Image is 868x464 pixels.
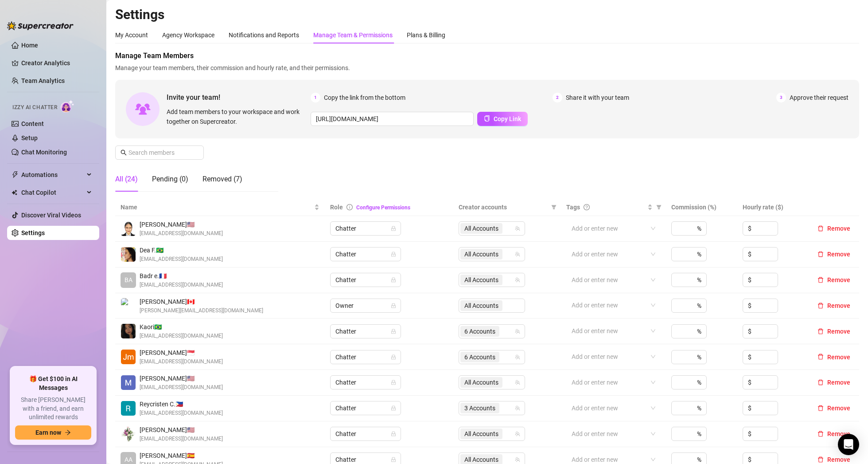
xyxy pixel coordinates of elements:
span: delete [817,456,824,463]
img: Meg Stone [121,375,136,390]
th: Commission (%) [666,199,737,216]
span: Remove [827,276,850,283]
span: Remove [827,405,850,412]
span: delete [817,379,824,385]
span: 🎁 Get $100 in AI Messages [15,375,91,392]
button: Remove [814,249,854,260]
div: Manage Team & Permissions [313,30,393,40]
span: Chatter [335,401,396,415]
span: All Accounts [460,249,502,260]
th: Name [115,199,325,216]
span: Remove [827,430,850,437]
span: Remove [827,328,850,335]
span: [PERSON_NAME] 🇺🇸 [140,220,223,229]
span: delete [817,354,824,360]
span: Chatter [335,376,396,389]
a: Creator Analytics [21,56,92,70]
span: 3 [776,93,786,102]
button: Remove [814,223,854,234]
img: Jm Sayas [121,350,136,364]
h2: Settings [115,6,859,23]
img: Kaori [121,324,136,338]
div: My Account [115,30,148,40]
a: Content [21,120,44,127]
button: Remove [814,352,854,362]
span: Remove [827,456,850,463]
span: [EMAIL_ADDRESS][DOMAIN_NAME] [140,332,223,340]
span: team [515,431,520,436]
span: Remove [827,251,850,258]
a: Discover Viral Videos [21,212,81,219]
span: Remove [827,379,850,386]
span: All Accounts [464,377,498,387]
span: Manage Team Members [115,51,859,61]
span: [EMAIL_ADDRESS][DOMAIN_NAME] [140,358,223,366]
span: [EMAIL_ADDRESS][DOMAIN_NAME] [140,435,223,443]
span: All Accounts [460,275,502,285]
a: Home [21,42,38,49]
span: 6 Accounts [460,326,499,337]
div: Plans & Billing [407,30,445,40]
span: lock [391,457,396,462]
span: Chatter [335,222,396,235]
span: 6 Accounts [460,352,499,362]
span: team [515,405,520,411]
input: Search members [128,148,191,157]
span: [EMAIL_ADDRESS][DOMAIN_NAME] [140,229,223,238]
div: All (24) [115,174,138,185]
span: lock [391,226,396,231]
span: [EMAIL_ADDRESS][DOMAIN_NAME] [140,281,223,289]
span: lock [391,405,396,411]
span: Owner [335,299,396,312]
span: delete [817,328,824,334]
span: All Accounts [460,429,502,439]
span: [PERSON_NAME] 🇺🇸 [140,425,223,435]
span: All Accounts [464,275,498,285]
span: search [121,149,127,156]
span: Name [121,202,312,212]
span: Remove [827,354,850,361]
img: Reycristen Celina Ladra [121,401,136,416]
span: [EMAIL_ADDRESS][DOMAIN_NAME] [140,409,223,417]
a: Setup [21,134,38,142]
span: BA [125,275,132,285]
img: Tia Rocky [121,427,136,441]
img: Chat Copilot [12,189,17,196]
span: team [515,329,520,334]
span: Chat Copilot [21,185,84,200]
span: All Accounts [460,377,502,388]
button: Remove [814,300,854,311]
span: [EMAIL_ADDRESS][DOMAIN_NAME] [140,255,223,263]
span: lock [391,252,396,257]
span: 6 Accounts [464,352,495,362]
button: Remove [814,275,854,285]
img: logo-BBDzfeDw.svg [7,21,74,30]
span: Share it with your team [566,93,629,102]
span: lock [391,380,396,385]
span: delete [817,431,824,437]
span: delete [817,277,824,283]
span: Manage your team members, their commission and hourly rate, and their permissions. [115,63,859,73]
a: Settings [21,229,45,236]
th: Hourly rate ($) [737,199,809,216]
button: Remove [814,377,854,388]
span: [PERSON_NAME][EMAIL_ADDRESS][DOMAIN_NAME] [140,307,263,315]
span: [PERSON_NAME] 🇺🇸 [140,374,223,383]
span: Earn now [35,429,61,436]
span: All Accounts [464,429,498,439]
span: Kaori 🇧🇷 [140,322,223,332]
span: Creator accounts [459,202,548,212]
span: Dea F. 🇧🇷 [140,245,223,255]
button: Remove [814,429,854,439]
span: Chatter [335,325,396,338]
span: delete [817,303,824,309]
span: 3 Accounts [464,403,495,413]
span: lock [391,329,396,334]
div: Removed (7) [202,174,242,185]
span: question-circle [584,204,590,210]
span: 2 [553,93,562,102]
span: copy [484,115,490,122]
span: All Accounts [464,224,498,233]
span: [PERSON_NAME] 🇨🇦 [140,297,263,307]
img: Taylor Bloxam [121,298,136,313]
